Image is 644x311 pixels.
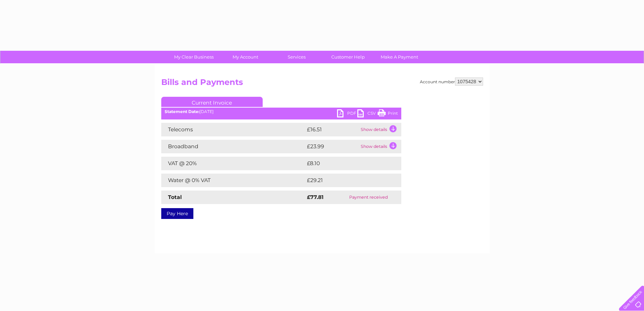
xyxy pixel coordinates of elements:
a: CSV [357,109,378,119]
a: My Clear Business [166,51,222,63]
a: PDF [337,109,357,119]
h2: Bills and Payments [161,77,483,90]
td: £16.51 [305,123,359,136]
td: £23.99 [305,140,359,153]
td: VAT @ 20% [161,157,305,170]
td: Show details [359,123,401,136]
b: Statement Date: [165,109,199,114]
a: Services [269,51,325,63]
td: Telecoms [161,123,305,136]
a: Print [378,109,398,119]
td: Water @ 0% VAT [161,174,305,187]
td: Payment received [336,191,401,204]
div: Account number [420,77,483,86]
a: My Account [217,51,273,63]
a: Pay Here [161,208,193,219]
td: £8.10 [305,157,385,170]
a: Make A Payment [372,51,427,63]
a: Customer Help [320,51,376,63]
td: Broadband [161,140,305,153]
strong: Total [168,194,182,200]
div: [DATE] [161,109,401,114]
a: Current Invoice [161,97,263,107]
td: Show details [359,140,401,153]
strong: £77.81 [307,194,324,200]
td: £29.21 [305,174,387,187]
